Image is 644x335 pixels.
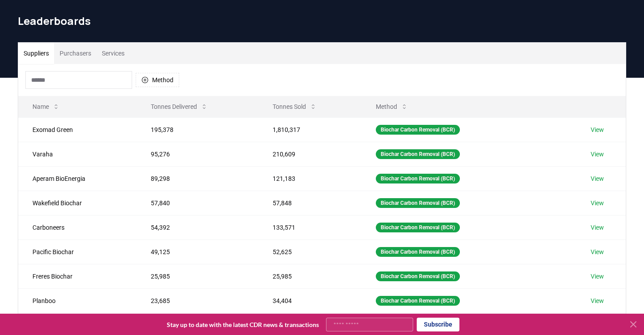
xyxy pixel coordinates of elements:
[258,215,362,239] td: 133,571
[137,166,258,191] td: 89,298
[137,264,258,288] td: 25,985
[25,98,67,116] button: Name
[376,125,460,135] div: Biochar Carbon Removal (BCR)
[376,296,460,306] div: Biochar Carbon Removal (BCR)
[376,271,460,281] div: Biochar Carbon Removal (BCR)
[376,247,460,257] div: Biochar Carbon Removal (BCR)
[137,288,258,313] td: 23,685
[266,98,324,116] button: Tonnes Sold
[258,239,362,264] td: 52,625
[376,149,460,159] div: Biochar Carbon Removal (BCR)
[591,272,604,281] a: View
[18,142,137,166] td: Varaha
[18,166,137,191] td: Aperam BioEnergia
[144,98,215,116] button: Tonnes Delivered
[18,215,137,239] td: Carboneers
[376,198,460,208] div: Biochar Carbon Removal (BCR)
[18,264,137,288] td: Freres Biochar
[591,296,604,305] a: View
[54,43,97,64] button: Purchasers
[258,191,362,215] td: 57,848
[137,191,258,215] td: 57,840
[591,223,604,232] a: View
[369,98,415,116] button: Method
[18,43,54,64] button: Suppliers
[376,223,460,232] div: Biochar Carbon Removal (BCR)
[137,239,258,264] td: 49,125
[18,239,137,264] td: Pacific Biochar
[591,150,604,159] a: View
[591,247,604,256] a: View
[591,125,604,134] a: View
[137,215,258,239] td: 54,392
[258,264,362,288] td: 25,985
[258,166,362,191] td: 121,183
[136,73,179,87] button: Method
[18,288,137,313] td: Planboo
[137,117,258,142] td: 195,378
[258,117,362,142] td: 1,810,317
[18,117,137,142] td: Exomad Green
[376,174,460,183] div: Biochar Carbon Removal (BCR)
[591,174,604,183] a: View
[591,199,604,207] a: View
[18,191,137,215] td: Wakefield Biochar
[258,288,362,313] td: 34,404
[137,142,258,166] td: 95,276
[18,14,626,28] h1: Leaderboards
[258,142,362,166] td: 210,609
[97,43,130,64] button: Services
